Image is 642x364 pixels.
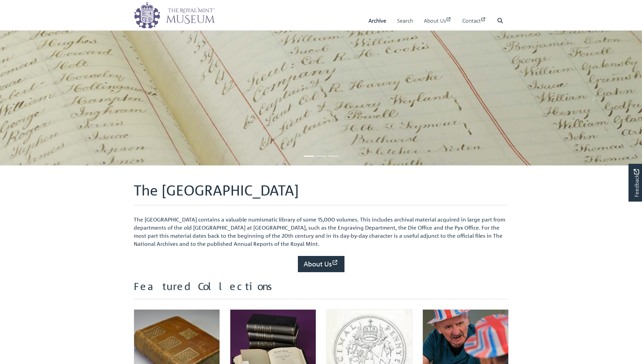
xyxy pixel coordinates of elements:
a: Contact [462,11,486,30]
a: Would you like to provide feedback? [628,164,642,202]
p: The [GEOGRAPHIC_DATA] contains a valuable numismatic library of some 15,000 volumes. This include... [134,215,509,248]
a: About Us [298,256,344,272]
a: Search [397,11,413,30]
span: Feedback [632,169,640,197]
h1: The [GEOGRAPHIC_DATA] [134,182,509,205]
h2: Featured Collections [134,280,509,299]
a: Archive [368,11,386,30]
a: About Us [424,11,452,30]
img: logo_wide.png [134,2,215,29]
a: Move to next slideshow image [546,30,642,165]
